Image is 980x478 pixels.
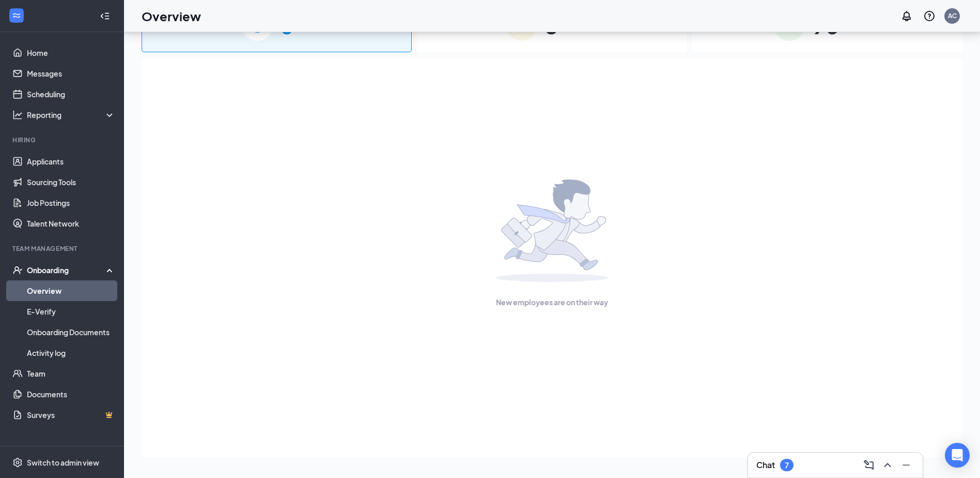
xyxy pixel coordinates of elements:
div: Switch to admin view [27,457,99,468]
button: ComposeMessage [861,457,877,473]
a: Scheduling [27,84,115,104]
div: Team Management [12,244,113,253]
svg: ComposeMessage [863,459,875,471]
span: New employees are on their way [496,296,608,308]
button: Minimize [898,457,914,473]
svg: Notifications [900,10,913,22]
a: Job Postings [27,192,115,213]
a: Onboarding Documents [27,322,115,342]
a: Home [27,42,115,63]
a: SurveysCrown [27,405,115,425]
button: ChevronUp [879,457,896,473]
svg: Settings [12,457,23,468]
svg: WorkstreamLogo [11,10,22,21]
div: Hiring [12,136,113,144]
svg: ChevronUp [881,459,894,471]
svg: QuestionInfo [923,10,936,22]
div: 7 [785,461,789,470]
a: Applicants [27,151,115,172]
a: Overview [27,280,115,301]
h3: Chat [756,459,775,471]
svg: Collapse [100,11,110,21]
a: Talent Network [27,213,115,234]
div: AC [948,11,957,20]
a: Team [27,363,115,384]
div: Reporting [27,110,116,120]
div: Onboarding [27,265,106,275]
svg: UserCheck [12,265,23,275]
h1: Overview [142,7,201,25]
a: Sourcing Tools [27,172,115,192]
a: E-Verify [27,301,115,322]
svg: Analysis [12,110,23,120]
a: Documents [27,384,115,405]
a: Messages [27,63,115,84]
a: Activity log [27,342,115,363]
div: Open Intercom Messenger [945,443,970,468]
svg: Minimize [900,459,912,471]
